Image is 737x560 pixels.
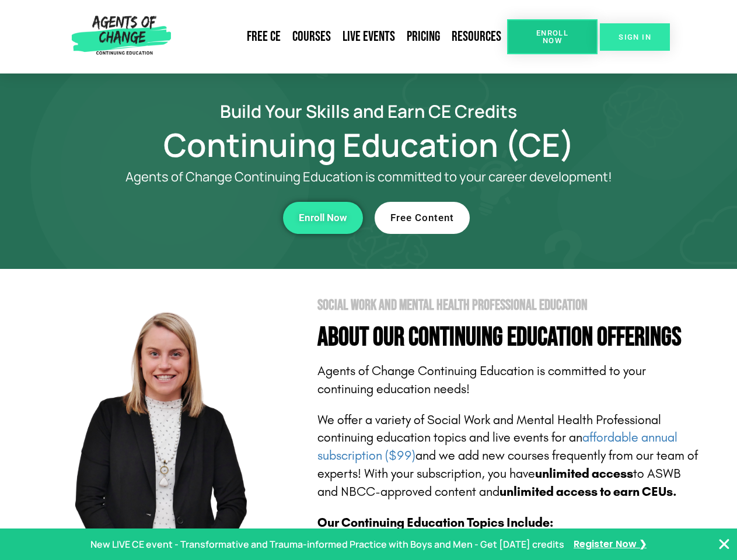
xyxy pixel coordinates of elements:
h2: Social Work and Mental Health Professional Education [317,298,701,313]
a: SIGN IN [600,23,670,51]
a: Enroll Now [507,19,598,54]
h1: Continuing Education (CE) [36,131,701,158]
a: Free Content [375,202,470,234]
nav: Menu [176,23,507,50]
a: Live Events [337,23,401,50]
a: Register Now ❯ [574,536,647,553]
span: Free Content [390,213,454,223]
a: Resources [446,23,507,50]
span: SIGN IN [619,33,651,41]
b: unlimited access [535,466,633,481]
a: Free CE [241,23,287,50]
a: Pricing [401,23,446,50]
b: Our Continuing Education Topics Include: [317,515,553,530]
span: Agents of Change Continuing Education is committed to your continuing education needs! [317,363,646,397]
h4: About Our Continuing Education Offerings [317,324,701,351]
b: unlimited access to earn CEUs. [500,484,677,499]
a: Enroll Now [283,202,363,234]
p: Agents of Change Continuing Education is committed to your career development! [83,170,655,184]
span: Enroll Now [526,29,579,44]
button: Close Banner [717,537,731,551]
a: Courses [287,23,337,50]
p: New LIVE CE event - Transformative and Trauma-informed Practice with Boys and Men - Get [DATE] cr... [90,536,564,553]
span: Enroll Now [299,213,347,223]
h2: Build Your Skills and Earn CE Credits [36,103,701,120]
p: We offer a variety of Social Work and Mental Health Professional continuing education topics and ... [317,411,701,501]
